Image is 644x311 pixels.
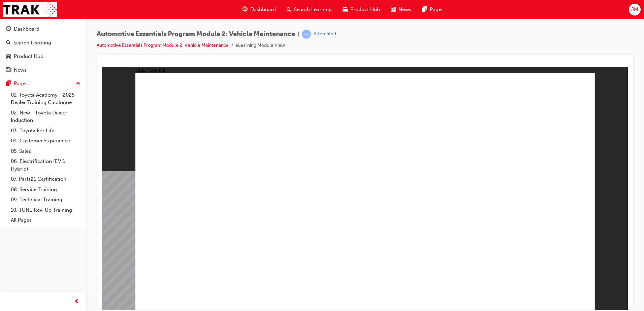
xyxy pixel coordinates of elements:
[14,53,43,60] div: Product Hub
[6,54,11,60] span: car-icon
[76,79,80,88] span: up-icon
[337,3,385,16] a: car-iconProduct Hub
[6,40,11,46] span: search-icon
[3,23,83,35] a: Dashboard
[398,6,411,13] span: News
[3,50,83,63] a: Product Hub
[629,4,641,15] button: JM
[8,126,83,136] a: 03. Toyota For Life
[3,22,83,77] button: DashboardSearch LearningProduct HubNews
[422,5,427,14] span: pages-icon
[6,26,11,32] span: guage-icon
[391,5,396,14] span: news-icon
[14,80,28,88] div: Pages
[281,3,337,16] a: search-iconSearch Learning
[235,42,285,49] li: eLearning Module View
[6,67,11,73] span: news-icon
[14,66,27,74] div: News
[8,215,83,226] a: All Pages
[3,37,83,49] a: Search Learning
[8,108,83,126] a: 02. New - Toyota Dealer Induction
[3,77,83,90] button: Pages
[250,6,276,13] span: Dashboard
[8,136,83,146] a: 04. Customer Experience
[8,184,83,195] a: 08. Service Training
[430,6,444,13] span: Pages
[8,174,83,184] a: 07. Parts21 Certification
[631,6,638,13] span: JM
[8,156,83,174] a: 06. Electrification (EV & Hybrid)
[8,205,83,215] a: 10. TUNE Rev-Up Training
[287,5,291,14] span: search-icon
[6,81,11,87] span: pages-icon
[350,6,380,13] span: Product Hub
[8,195,83,205] a: 09. Technical Training
[14,25,39,33] div: Dashboard
[385,3,417,16] a: news-iconNews
[343,5,348,14] span: car-icon
[314,31,336,37] div: Attempted
[97,42,229,48] a: Automotive Essentials Program Module 2: Vehicle Maintenance
[302,30,311,39] span: learningRecordVerb_ATTEMPT-icon
[8,146,83,157] a: 05. Sales
[97,30,295,38] span: Automotive Essentials Program Module 2: Vehicle Maintenance
[13,39,51,47] div: Search Learning
[237,3,281,16] a: guage-iconDashboard
[3,64,83,76] a: News
[8,90,83,108] a: 01. Toyota Academy - 2025 Dealer Training Catalogue
[417,3,449,16] a: pages-iconPages
[3,2,57,17] img: Trak
[294,6,332,13] span: Search Learning
[243,5,248,14] span: guage-icon
[298,30,299,38] span: |
[74,298,79,306] span: prev-icon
